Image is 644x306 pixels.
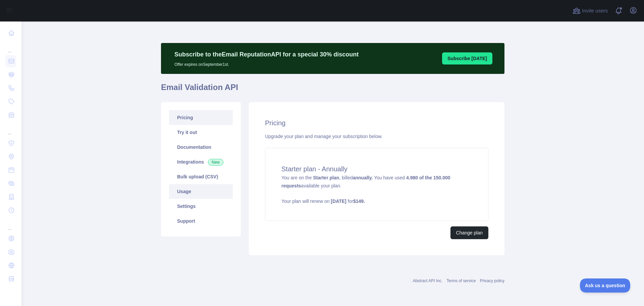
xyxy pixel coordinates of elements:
[169,184,233,199] a: Usage
[281,175,472,205] span: You are on the , billed You have used available your plan.
[265,118,488,128] h2: Pricing
[5,218,16,231] div: ...
[169,169,233,184] a: Bulk upload (CSV)
[169,125,233,140] a: Try it out
[353,175,373,180] strong: annually.
[169,140,233,155] a: Documentation
[169,155,233,169] a: Integrations New
[174,50,359,59] p: Subscribe to the Email Reputation API for a special 30 % discount
[281,198,472,205] p: Your plan will renew on for
[169,110,233,125] a: Pricing
[169,199,233,214] a: Settings
[580,278,631,293] iframe: Toggle Customer Support
[5,122,16,136] div: ...
[442,52,492,64] button: Subscribe [DATE]
[331,199,346,204] strong: [DATE]
[161,82,504,98] h1: Email Validation API
[313,175,339,180] strong: Starter plan
[208,159,223,166] span: New
[582,7,608,15] span: Invite users
[446,278,476,283] a: Terms of service
[174,59,359,67] p: Offer expires on September 1st.
[571,5,609,16] button: Invite users
[265,133,488,140] div: Upgrade your plan and manage your subscription below.
[450,226,488,239] button: Change plan
[5,40,16,54] div: ...
[169,214,233,228] a: Support
[480,278,504,283] a: Privacy policy
[281,175,450,188] strong: 4.980 of the 150.000 requests
[413,278,443,283] a: Abstract API Inc.
[281,164,472,174] h4: Starter plan - Annually
[353,199,365,204] strong: $ 149 .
